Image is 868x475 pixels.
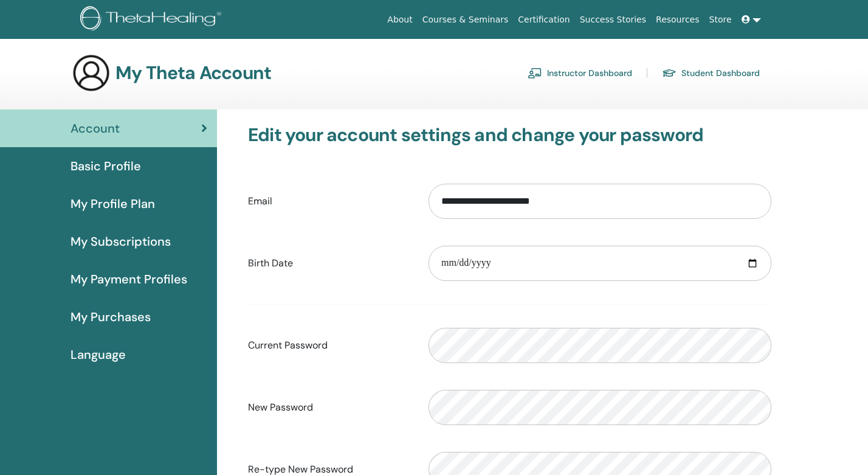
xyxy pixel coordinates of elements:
[513,9,574,31] a: Certification
[528,63,632,83] a: Instructor Dashboard
[248,124,771,146] h3: Edit your account settings and change your password
[239,190,419,213] label: Email
[80,6,226,33] img: logo.png
[71,308,151,326] span: My Purchases
[382,9,417,31] a: About
[72,54,111,92] img: generic-user-icon.jpg
[418,9,514,31] a: Courses & Seminars
[115,62,271,84] h3: My Theta Account
[662,68,677,78] img: graduation-cap.svg
[71,232,171,251] span: My Subscriptions
[575,9,651,31] a: Success Stories
[239,252,419,275] label: Birth Date
[651,9,704,31] a: Resources
[239,334,419,357] label: Current Password
[71,157,141,175] span: Basic Profile
[71,270,187,288] span: My Payment Profiles
[704,9,737,31] a: Store
[71,195,155,213] span: My Profile Plan
[71,119,120,137] span: Account
[662,63,760,83] a: Student Dashboard
[71,345,126,364] span: Language
[528,68,542,78] img: chalkboard-teacher.svg
[239,396,419,419] label: New Password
